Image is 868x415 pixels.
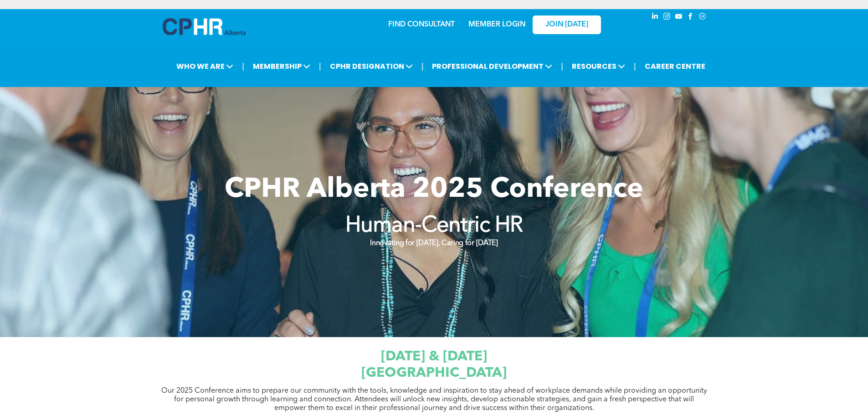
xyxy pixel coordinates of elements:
span: [GEOGRAPHIC_DATA] [361,366,507,380]
span: [DATE] & [DATE] [381,350,487,364]
span: CPHR DESIGNATION [327,58,416,75]
li: | [634,57,636,76]
span: JOIN [DATE] [545,20,588,29]
span: CPHR Alberta 2025 Conference [225,176,643,204]
li: | [242,57,244,76]
li: | [561,57,563,76]
strong: Innovating for [DATE], Caring for [DATE] [370,240,498,247]
span: RESOURCES [569,58,628,75]
li: | [319,57,321,76]
li: | [421,57,424,76]
a: FIND CONSULTANT [388,21,455,28]
a: Social network [698,11,708,24]
span: MEMBERSHIP [250,58,313,75]
strong: Human-Centric HR [345,215,523,237]
a: CAREER CENTRE [642,58,708,75]
img: A blue and white logo for cp alberta [163,18,246,35]
span: Our 2025 Conference aims to prepare our community with the tools, knowledge and inspiration to st... [161,387,707,412]
a: MEMBER LOGIN [468,21,525,28]
a: JOIN [DATE] [533,15,601,34]
a: facebook [686,11,696,24]
span: PROFESSIONAL DEVELOPMENT [429,58,555,75]
a: linkedin [650,11,660,24]
a: youtube [674,11,684,24]
span: WHO WE ARE [174,58,236,75]
a: instagram [662,11,672,24]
